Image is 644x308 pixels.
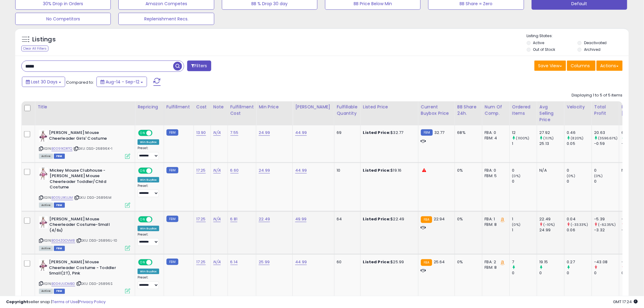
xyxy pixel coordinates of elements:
button: Save View [534,61,566,71]
strong: Copyright [6,299,28,305]
span: OFF [152,260,161,265]
div: Clear All Filters [21,46,48,51]
div: 0 [567,179,592,184]
div: FBA: 2 [485,259,505,265]
a: 17.25 [196,259,206,265]
a: Privacy Policy [79,299,106,305]
small: (1100%) [516,136,530,141]
button: Replenishment Recs. [118,13,214,25]
span: ON [139,131,146,136]
div: Cost [196,104,208,110]
div: 64 [337,216,356,222]
span: OFF [152,168,161,173]
button: No Competitors [15,13,111,25]
div: 0% [457,168,478,173]
small: (-62.35%) [598,222,616,227]
span: FBM [54,154,65,159]
b: Mickey Mouse Clubhouse - [PERSON_NAME] Mouse Cheerleader Toddler/Child Costume [50,168,124,192]
div: Fulfillment [166,104,191,110]
span: Columns [571,63,590,69]
div: 0% [457,259,478,265]
div: Preset: [138,184,159,198]
small: (0%) [594,173,603,178]
div: 0.06 [567,227,592,233]
div: Fulfillment Cost [230,104,254,117]
small: (0%) [567,173,576,178]
a: 44.99 [295,259,307,265]
div: Fulfillable Quantity [337,104,358,117]
span: Last 30 Days [31,79,58,85]
span: ON [139,168,146,173]
div: 0 [512,270,537,276]
div: Preset: [138,146,159,160]
div: 0 [567,270,592,276]
div: 27.92 [540,130,564,135]
div: Num of Comp. [485,104,507,117]
b: [PERSON_NAME] Mouse Cheerleader Girls' Costume [49,130,123,143]
small: (0%) [512,222,521,227]
img: 41tjJNlDCeL._SL40_.jpg [39,168,48,180]
a: B0091KDRTQ [51,146,72,151]
a: 17.25 [196,167,206,173]
span: All listings currently available for purchase on Amazon [39,289,53,294]
div: Win BuyBox [138,177,159,183]
p: Listing States: [527,33,629,39]
div: 69 [337,130,356,135]
span: | SKU: DSG-26896M [74,195,111,200]
div: ASIN: [39,130,130,158]
div: $22.49 [363,216,414,222]
div: 12 [512,130,537,135]
span: 22.94 [434,216,445,222]
div: 0 [567,168,592,173]
a: N/A [213,259,221,265]
a: N/A [213,216,221,222]
small: (-10%) [544,222,555,227]
span: ON [139,260,146,265]
div: Title [37,104,132,110]
div: -0.59 [594,141,619,146]
a: 25.99 [259,259,270,265]
span: FBM [54,203,65,208]
div: 0 [512,168,537,173]
span: | SKU: DSG-26896L-10 [76,238,117,243]
div: Current Buybox Price [421,104,452,117]
div: 0 [512,179,537,184]
button: Last 30 Days [22,77,65,87]
div: Preset: [138,233,159,246]
div: Velocity [567,104,589,110]
button: Columns [567,61,596,71]
div: Win BuyBox [138,139,159,145]
small: FBM [166,167,178,173]
div: 0 [594,270,619,276]
small: FBA [421,259,432,266]
div: 25.13 [540,141,564,146]
a: 44.99 [295,167,307,173]
a: 6.60 [230,167,239,173]
div: FBA: 1 [485,216,505,222]
a: 24.99 [259,130,270,136]
div: 68% [457,130,478,135]
div: Total Profit [594,104,617,117]
small: (3596.61%) [598,136,618,141]
small: FBM [166,129,178,136]
a: 44.99 [295,130,307,136]
div: FBA: 0 [485,168,505,173]
button: Aug-14 - Sep-12 [96,77,147,87]
div: 1 [512,216,537,222]
b: Listed Price: [363,167,391,173]
div: 0 [540,270,564,276]
div: FBM: 8 [485,222,505,227]
div: 60 [337,259,356,265]
a: B004UUDMB0 [51,281,75,286]
div: Win BuyBox [138,269,159,274]
label: Archived [584,47,600,52]
span: | SKU: DSG-26896S [76,281,113,286]
span: FBM [54,246,65,251]
h5: Listings [32,35,56,44]
div: -3.32 [594,227,619,233]
small: (820%) [571,136,584,141]
span: OFF [152,131,161,136]
div: 22.49 [540,216,564,222]
a: 17.25 [196,216,206,222]
b: Listed Price: [363,216,391,222]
